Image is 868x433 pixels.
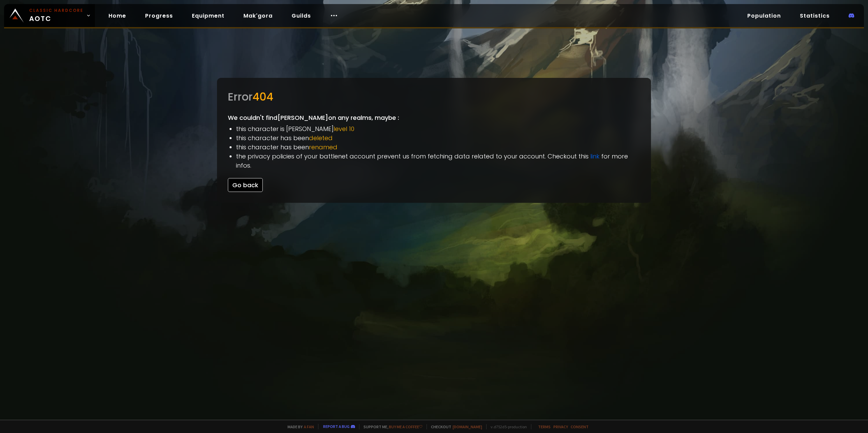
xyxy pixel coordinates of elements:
[236,152,640,170] li: the privacy policies of your battlenet account prevent us from fetching data related to your acco...
[283,424,314,429] span: Made by
[309,134,333,142] span: deleted
[486,424,527,429] span: v. d752d5 - production
[742,9,786,23] a: Population
[571,424,589,429] a: Consent
[794,9,835,23] a: Statistics
[553,424,568,429] a: Privacy
[236,133,640,143] li: this character has been
[186,9,230,23] a: Equipment
[590,152,599,160] a: link
[359,424,422,429] span: Support me,
[217,78,651,203] div: We couldn't find [PERSON_NAME] on any realms, maybe :
[389,424,422,429] a: Buy me a coffee
[228,89,640,105] div: Error
[29,7,83,14] small: Classic Hardcore
[236,124,640,133] li: this character is [PERSON_NAME]
[334,125,354,133] span: level 10
[228,178,263,192] button: Go back
[304,424,314,429] a: a fan
[538,424,551,429] a: Terms
[323,424,350,429] a: Report a bug
[253,89,273,104] span: 404
[238,9,278,23] a: Mak'gora
[286,9,316,23] a: Guilds
[103,9,132,23] a: Home
[453,424,482,429] a: [DOMAIN_NAME]
[228,181,263,189] a: Go back
[140,9,178,23] a: Progress
[427,424,482,429] span: Checkout
[309,143,337,151] span: renamed
[29,7,83,24] span: AOTC
[4,4,95,27] a: Classic HardcoreAOTC
[236,143,640,152] li: this character has been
